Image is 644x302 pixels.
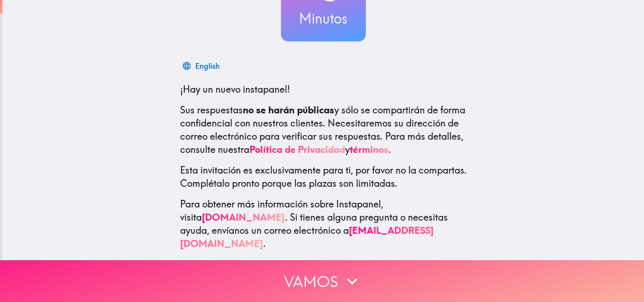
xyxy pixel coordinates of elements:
p: Para obtener más información sobre Instapanel, visita . Si tienes alguna pregunta o necesitas ayu... [180,198,467,250]
button: English [180,56,223,75]
b: no se harán públicas [243,104,334,116]
a: [EMAIL_ADDRESS][DOMAIN_NAME] [180,224,434,249]
span: ¡Hay un nuevo instapanel! [180,83,290,95]
h3: Minutos [281,8,366,28]
div: English [195,59,220,72]
a: [DOMAIN_NAME] [202,211,285,223]
p: Sus respuestas y sólo se compartirán de forma confidencial con nuestros clientes. Necesitaremos s... [180,103,467,156]
p: Esta invitación es exclusivamente para ti, por favor no la compartas. Complétalo pronto porque la... [180,164,467,190]
a: términos [350,143,388,155]
a: Política de Privacidad [249,143,345,155]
